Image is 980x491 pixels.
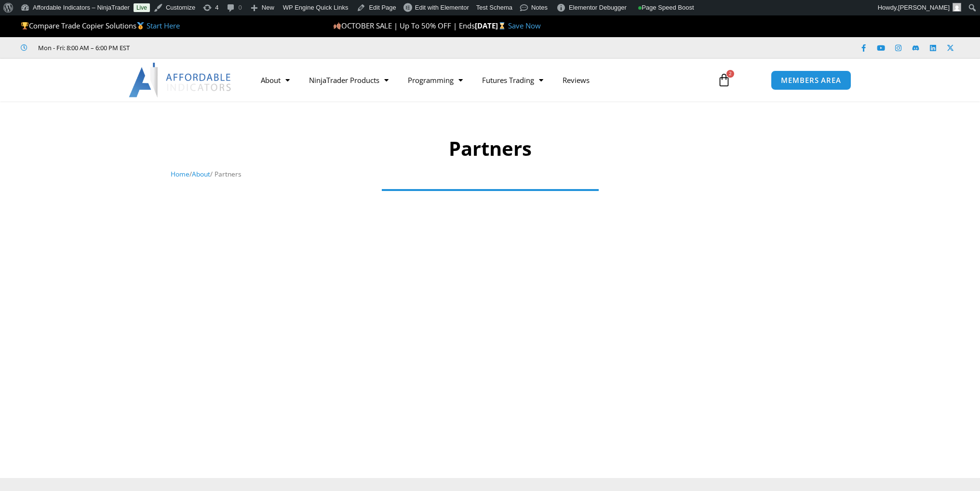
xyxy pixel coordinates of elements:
a: Start Here [147,21,180,30]
span: Edit with Elementor [415,4,469,11]
a: Reviews [553,69,599,91]
span: Mon - Fri: 8:00 AM – 6:00 PM EST [36,42,130,54]
img: 🍂 [334,22,341,29]
a: About [251,69,299,91]
a: Programming [398,69,472,91]
nav: Menu [251,69,706,91]
span: Compare Trade Copier Solutions [21,21,180,30]
iframe: Customer reviews powered by Trustpilot [143,43,288,53]
a: About [192,169,210,178]
a: 2 [703,66,745,94]
h1: Partners [171,135,809,162]
a: Home [171,169,189,178]
a: MEMBERS AREA [771,70,851,90]
nav: Breadcrumb [171,168,809,180]
a: Save Now [508,21,541,30]
span: OCTOBER SALE | Up To 50% OFF | Ends [333,21,475,30]
span: 2 [726,70,734,78]
a: NinjaTrader Products [299,69,398,91]
span: [PERSON_NAME] [898,4,950,11]
a: Live [134,3,150,12]
strong: [DATE] [475,21,508,30]
img: ⌛ [498,22,506,29]
img: 🏆 [21,22,28,29]
img: 🥇 [137,22,144,29]
span: MEMBERS AREA [781,77,841,84]
a: Futures Trading [472,69,553,91]
img: LogoAI | Affordable Indicators – NinjaTrader [129,63,232,97]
